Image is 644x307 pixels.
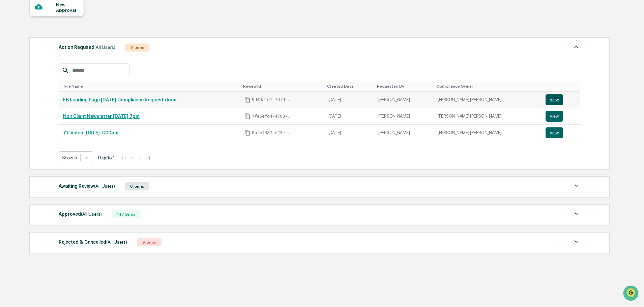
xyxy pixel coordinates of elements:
[63,97,176,102] a: FB Landing Page [DATE] Compliance Request.docx
[56,120,84,126] span: Attestations
[546,94,576,105] a: View
[243,84,322,89] div: Toggle SortBy
[46,117,86,129] a: 🗄️Attestations
[547,84,577,89] div: Toggle SortBy
[94,44,115,50] span: (All Users)
[434,125,541,141] td: [PERSON_NAME] [PERSON_NAME]
[572,210,580,218] img: caret
[546,111,563,122] button: View
[63,114,140,119] a: Non Client Newsletter [DATE] 7pm
[546,127,563,138] button: View
[252,130,292,135] span: 0bf4f387-e25e-429d-8c29-a2c0512bb23c
[7,75,43,80] div: Past conversations
[98,155,115,160] span: Page 1 of 1
[324,108,374,125] td: [DATE]
[377,84,431,89] div: Toggle SortBy
[434,108,541,125] td: [PERSON_NAME] [PERSON_NAME]
[59,43,115,52] div: Action Required
[374,108,434,125] td: [PERSON_NAME]
[252,97,292,102] span: 9d49a1d1-7df9-4f44-86b0-f5cd0260cb90
[106,239,127,245] span: (All Users)
[59,238,127,246] div: Rejected & Cancelled
[63,130,118,135] a: YT Video [DATE] 7:00pm
[13,132,42,139] span: Data Lookup
[4,117,46,129] a: 🖐️Preclearance
[59,182,115,190] div: Awaiting Review
[244,113,251,119] span: Copy Id
[374,92,434,108] td: [PERSON_NAME]
[7,133,12,139] div: 🔎
[129,155,136,160] button: <
[112,210,141,218] div: 147 Items
[18,31,111,38] input: Clear
[115,54,123,62] button: Start new chat
[7,85,18,96] img: Cameron Burns
[59,210,102,218] div: Approved
[60,92,74,97] span: [DATE]
[572,238,580,246] img: caret
[7,120,12,126] div: 🖐️
[137,155,143,160] button: >
[23,58,85,64] div: We're available if you need us!
[56,2,79,13] div: New Approval
[7,14,123,25] p: How can we help?
[327,84,372,89] div: Toggle SortBy
[546,94,563,105] button: View
[64,84,238,89] div: Toggle SortBy
[125,182,149,190] div: 0 Items
[13,120,43,126] span: Preclearance
[252,114,292,119] span: 7fa6efd4-4708-40e1-908e-0c443afb3dc4
[48,149,82,154] a: Powered byPylon
[324,92,374,108] td: [DATE]
[105,73,123,82] button: See all
[244,130,251,136] span: Copy Id
[622,285,641,303] iframe: Open customer support
[13,92,19,97] img: 1746055101610-c473b297-6a78-478c-a979-82029cc54cd1
[4,130,45,142] a: 🔎Data Lookup
[546,127,576,138] a: View
[572,43,580,51] img: caret
[7,52,19,64] img: 1746055101610-c473b297-6a78-478c-a979-82029cc54cd1
[244,97,251,103] span: Copy Id
[125,43,149,52] div: 3 Items
[434,92,541,108] td: [PERSON_NAME] [PERSON_NAME]
[120,155,128,160] button: |<
[137,238,162,246] div: 9 Items
[23,52,111,58] div: Start new chat
[144,155,152,160] button: >|
[81,211,102,217] span: (All Users)
[49,120,54,126] div: 🗄️
[21,92,55,97] span: [PERSON_NAME]
[94,183,115,189] span: (All Users)
[374,125,434,141] td: [PERSON_NAME]
[324,125,374,141] td: [DATE]
[436,84,539,89] div: Toggle SortBy
[546,111,576,122] a: View
[572,182,580,190] img: caret
[67,149,82,154] span: Pylon
[56,92,58,97] span: •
